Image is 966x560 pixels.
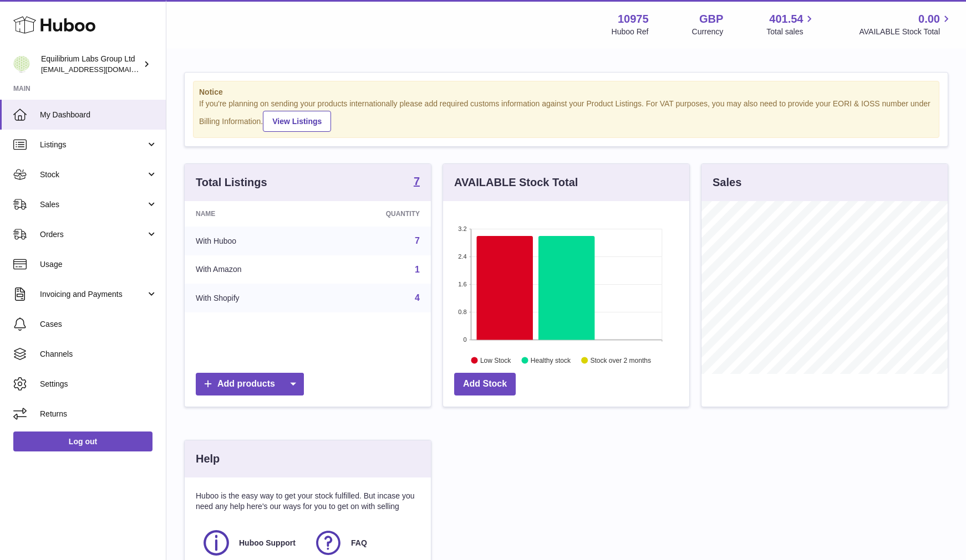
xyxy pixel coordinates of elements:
a: 7 [415,236,420,245]
th: Name [185,201,319,227]
text: Low Stock [480,356,511,364]
a: FAQ [313,528,414,558]
span: Cases [40,319,157,330]
a: 401.54 Total sales [766,12,816,37]
span: Total sales [766,27,816,37]
span: Usage [40,259,157,270]
span: Invoicing and Payments [40,289,146,300]
a: 0.00 AVAILABLE Stock Total [859,12,953,37]
span: Settings [40,379,157,389]
text: Stock over 2 months [591,356,651,364]
h3: Total Listings [196,175,267,190]
strong: 10975 [618,12,649,27]
a: 7 [414,176,420,189]
a: Add products [196,373,304,395]
p: Huboo is the easy way to get your stock fulfilled. But incase you need any help here's our ways f... [196,491,420,512]
a: 4 [415,293,420,302]
text: Healthy stock [531,356,571,364]
strong: Notice [199,87,933,97]
a: Log out [13,431,152,451]
img: huboo@equilibriumlabs.com [13,56,30,73]
span: My Dashboard [40,110,157,120]
h3: Sales [713,175,741,190]
a: Add Stock [454,373,516,395]
strong: 7 [414,176,420,187]
span: AVAILABLE Stock Total [859,27,953,37]
td: With Shopify [185,284,319,312]
span: Sales [40,199,146,210]
span: [EMAIL_ADDRESS][DOMAIN_NAME] [41,65,163,74]
span: 0.00 [918,12,940,27]
div: Currency [692,27,724,37]
text: 3.2 [458,225,466,232]
span: Huboo Support [239,538,296,548]
text: 2.4 [458,253,466,260]
text: 1.6 [458,281,466,287]
th: Quantity [319,201,431,227]
strong: GBP [699,12,723,27]
div: If you're planning on sending your products internationally please add required customs informati... [199,99,933,132]
td: With Huboo [185,227,319,255]
text: 0.8 [458,309,466,315]
span: Orders [40,229,146,240]
div: Equilibrium Labs Group Ltd [41,54,141,75]
a: Huboo Support [201,528,302,558]
span: FAQ [351,538,367,548]
div: Huboo Ref [612,27,649,37]
span: Stock [40,169,146,180]
td: With Amazon [185,255,319,284]
a: View Listings [263,111,331,132]
h3: AVAILABLE Stock Total [454,175,578,190]
span: Returns [40,409,157,419]
h3: Help [196,451,220,466]
span: Channels [40,349,157,359]
a: 1 [415,265,420,274]
span: 401.54 [769,12,803,27]
text: 0 [463,336,466,343]
span: Listings [40,140,146,150]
